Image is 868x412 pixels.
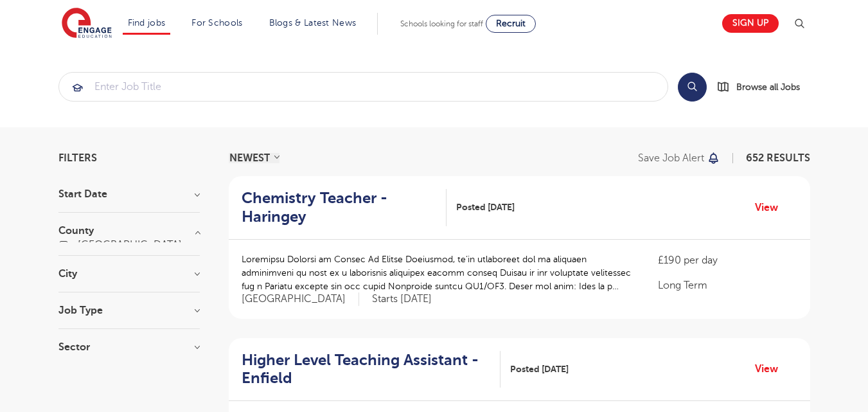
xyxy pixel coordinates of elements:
[58,226,200,236] h3: County
[746,152,810,164] span: 652 RESULTS
[58,72,668,102] div: Submit
[269,18,357,28] a: Blogs & Latest News
[486,15,536,33] a: Recruit
[658,278,797,293] p: Long Term
[755,361,788,377] a: View
[191,18,242,28] a: For Schools
[62,8,112,40] img: Engage Education
[242,189,436,226] h2: Chemistry Teacher - Haringey
[78,239,86,247] input: [GEOGRAPHIC_DATA]
[372,292,432,306] p: Starts [DATE]
[242,351,500,388] a: Higher Level Teaching Assistant - Enfield
[510,363,569,376] span: Posted [DATE]
[58,153,97,163] span: Filters
[58,269,200,279] h3: City
[736,80,800,94] span: Browse all Jobs
[128,18,166,28] a: Find jobs
[755,199,788,216] a: View
[242,351,490,388] h2: Higher Level Teaching Assistant - Enfield
[496,19,526,28] span: Recruit
[638,153,704,163] p: Save job alert
[658,253,797,268] p: £190 per day
[638,153,721,163] button: Save job alert
[59,73,668,101] input: Submit
[242,253,633,293] p: Loremipsu Dolorsi am Consec Ad Elitse Doeiusmod, te’in utlaboreet dol ma aliquaen adminimveni qu ...
[722,14,779,33] a: Sign up
[242,189,447,226] a: Chemistry Teacher - Haringey
[456,201,515,214] span: Posted [DATE]
[242,292,359,306] span: [GEOGRAPHIC_DATA]
[58,342,200,352] h3: Sector
[678,73,707,102] button: Search
[58,305,200,316] h3: Job Type
[717,80,810,94] a: Browse all Jobs
[78,239,182,251] span: [GEOGRAPHIC_DATA]
[400,19,483,28] span: Schools looking for staff
[58,189,200,199] h3: Start Date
